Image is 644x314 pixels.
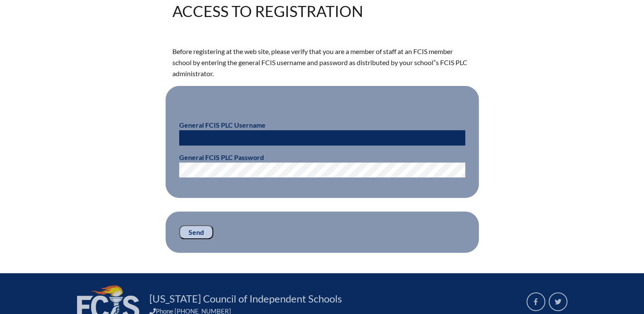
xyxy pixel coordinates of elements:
b: General FCIS PLC Username [179,121,266,129]
p: Before registering at the web site, please verify that you are a member of staff at an FCIS membe... [172,46,472,79]
input: Send [179,225,213,240]
h1: Access to Registration [172,3,363,19]
a: [US_STATE] Council of Independent Schools [146,292,345,305]
b: General FCIS PLC Password [179,153,264,161]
